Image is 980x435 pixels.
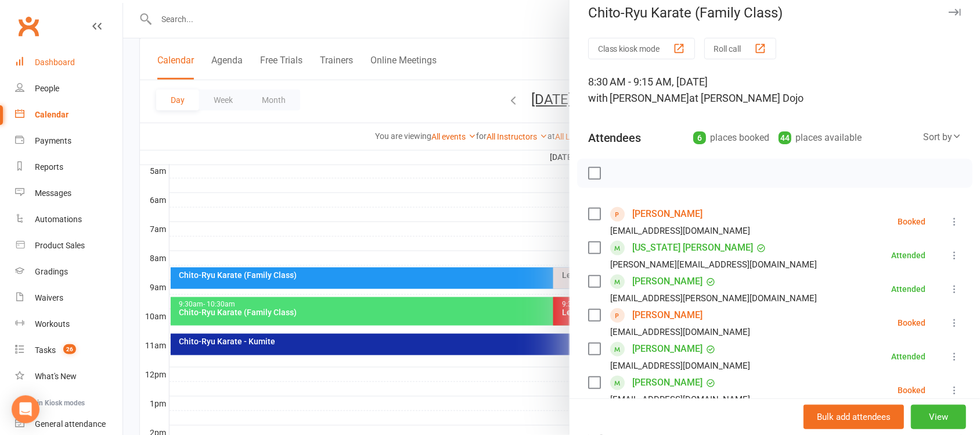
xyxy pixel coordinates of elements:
div: Attendees [588,130,642,146]
div: Messages [35,188,71,198]
a: Payments [15,128,123,154]
a: Product Sales [15,233,123,259]
div: [EMAIL_ADDRESS][DOMAIN_NAME] [611,325,751,340]
div: Workouts [35,319,70,329]
div: [PERSON_NAME][EMAIL_ADDRESS][DOMAIN_NAME] [611,257,817,272]
div: places available [779,130,862,146]
div: Attended [891,352,925,361]
div: Open Intercom Messenger [12,395,39,423]
div: Reports [35,162,63,172]
div: Calendar [35,110,69,119]
div: General attendance [35,419,106,429]
div: Dashboard [35,58,75,67]
a: Messages [15,180,123,206]
div: Attended [891,285,925,293]
button: Roll call [704,38,776,59]
div: Attended [891,251,925,259]
div: Booked [898,319,925,327]
div: 8:30 AM - 9:15 AM, [DATE] [588,74,961,106]
div: 44 [779,131,791,144]
a: Calendar [15,102,123,128]
div: [EMAIL_ADDRESS][DOMAIN_NAME] [611,358,751,373]
div: What's New [35,372,77,381]
span: 26 [63,344,76,354]
div: Product Sales [35,241,85,250]
div: [EMAIL_ADDRESS][PERSON_NAME][DOMAIN_NAME] [611,291,817,306]
div: People [35,84,59,93]
div: Payments [35,136,71,145]
button: Bulk add attendees [804,405,904,429]
div: Automations [35,215,82,224]
a: [PERSON_NAME] [633,373,703,392]
a: [PERSON_NAME] [633,306,703,325]
a: [PERSON_NAME] [633,272,703,291]
div: 6 [693,131,706,144]
a: Gradings [15,259,123,285]
div: [EMAIL_ADDRESS][DOMAIN_NAME] [611,392,751,407]
button: Class kiosk mode [588,38,695,59]
div: Waivers [35,293,63,302]
a: Workouts [15,311,123,337]
a: Reports [15,154,123,180]
div: Booked [898,386,925,394]
a: Tasks 26 [15,337,123,363]
a: Waivers [15,285,123,311]
div: Sort by [923,130,961,145]
div: Gradings [35,267,68,276]
span: with [PERSON_NAME] [588,92,690,104]
a: Clubworx [14,12,43,41]
a: What's New [15,363,123,390]
a: [PERSON_NAME] [633,205,703,223]
a: Dashboard [15,49,123,76]
div: Tasks [35,345,56,355]
a: People [15,76,123,102]
div: Booked [898,217,925,226]
a: [PERSON_NAME] [633,340,703,358]
button: View [911,405,966,429]
div: [EMAIL_ADDRESS][DOMAIN_NAME] [611,223,751,238]
div: Chito-Ryu Karate (Family Class) [570,5,980,21]
a: [US_STATE] [PERSON_NAME] [633,238,754,257]
div: places booked [693,130,769,146]
span: at [PERSON_NAME] Dojo [690,92,804,104]
a: Automations [15,206,123,233]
